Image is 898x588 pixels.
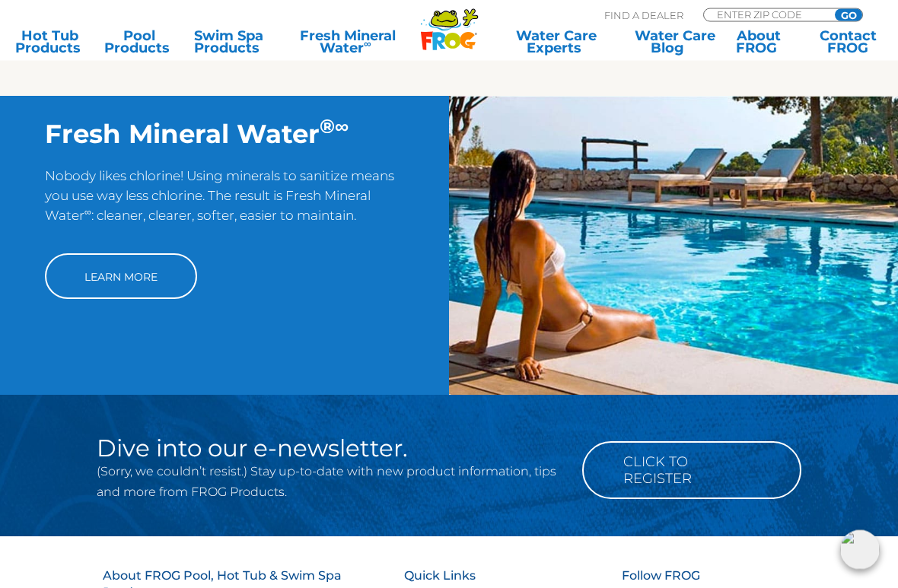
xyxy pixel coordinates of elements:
[194,30,263,54] a: Swim SpaProducts
[15,30,84,54] a: Hot TubProducts
[497,30,615,54] a: Water CareExperts
[335,115,349,138] sup: ∞
[97,437,562,462] h2: Dive into our e-newsletter.
[814,30,883,54] a: ContactFROG
[582,442,801,500] a: Click to Register
[724,30,794,54] a: AboutFROG
[840,530,880,570] img: openIcon
[45,167,404,239] p: Nobody likes chlorine! Using minerals to sanitize means you use way less chlorine. The result is ...
[45,254,197,300] a: Learn More
[604,8,683,22] p: Find A Dealer
[320,115,335,138] sup: ®
[835,9,862,21] input: GO
[635,30,704,54] a: Water CareBlog
[364,37,371,49] sup: ∞
[97,462,562,503] p: (Sorry, we couldn’t resist.) Stay up-to-date with new product information, tips and more from FRO...
[104,30,174,54] a: PoolProducts
[45,119,404,151] h2: Fresh Mineral Water
[715,9,818,20] input: Zip Code Form
[283,30,412,54] a: Fresh MineralWater∞
[449,97,898,396] img: img-truth-about-salt-fpo
[84,207,91,218] sup: ∞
